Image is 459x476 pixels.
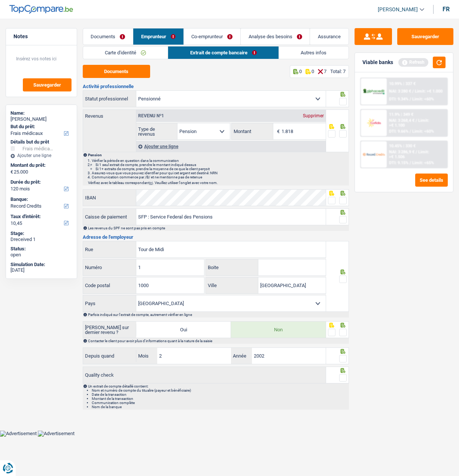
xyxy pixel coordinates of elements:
[206,277,259,293] label: Ville
[10,267,72,273] div: [DATE]
[389,144,416,148] div: 10.45% | 330 €
[10,162,71,168] label: Montant du prêt:
[23,78,72,91] button: Sauvegarder
[184,28,240,45] a: Co-emprunteur
[83,46,168,59] a: Carte d'identité
[168,46,279,59] a: Extrait de compte bancaire
[232,123,273,139] label: Montant
[83,324,137,336] label: [PERSON_NAME] sur dernier revenu ?
[241,28,310,45] a: Analyse des besoins
[299,69,302,74] p: 0
[95,167,348,171] li: Si 1+ extraits de compte, prendre la moyenne de ce que le client perçoit
[83,65,150,78] button: Documents
[10,246,72,252] div: Status:
[136,141,325,152] div: Ajouter une ligne
[83,84,349,89] h3: Activité professionnelle
[9,5,73,14] img: TopCompare Logo
[33,82,61,87] span: Sauvegarder
[10,231,72,237] div: Stage:
[88,339,348,343] div: Contacter le client pour avoir plus d'informations quant à la nature de la saisie
[83,350,137,362] label: Depuis quand
[363,149,385,160] img: Record Credits
[389,118,414,123] span: NAI: 3 268,4 €
[231,322,326,338] label: Non
[410,97,411,102] span: /
[389,129,408,134] span: DTI: 9.66%
[10,139,72,145] div: Détails but du prêt
[206,259,259,275] label: Boite
[389,112,413,117] div: 11.9% | 349 €
[83,190,137,206] label: IBAN
[136,123,177,139] label: Type de revenus
[252,348,326,364] input: AAAA
[92,171,348,175] li: Assurez-vous que vous pouvez identifier pour qui cet argent est destiné: NRN
[416,118,417,123] span: /
[83,110,136,118] label: Revenus
[92,159,348,163] li: Vérifier la période en question dans la communication
[92,175,348,179] li: Communication commence par /B/ et ne mentionne pas de retenue
[372,3,424,16] a: [PERSON_NAME]
[92,405,348,409] li: Nom de la banque
[363,117,385,129] img: Cofidis
[389,118,429,128] span: Limit: >€ 1.100
[415,174,448,187] button: See details
[389,150,429,159] span: Limit: >€ 1.506
[389,89,411,94] span: NAI: 3 280 €
[415,89,443,94] span: Limit: >€ 1.000
[10,214,71,220] label: Taux d'intérêt:
[136,348,157,364] label: Mois
[330,69,346,74] div: Total: 7
[88,181,348,185] p: Vérifiez avec le tableau correspondant . Veuillez utiliser l'onglet avec votre nom.
[83,259,136,275] label: Numéro
[378,6,418,13] span: [PERSON_NAME]
[83,367,326,383] label: Quality check
[412,89,414,94] span: /
[310,28,348,45] a: Assurance
[83,209,137,225] label: Caisse de paiement
[412,129,434,134] span: Limit: <60%
[88,226,348,230] div: Les revenus du SPF ne sont pas pris en compte
[412,97,434,102] span: Limit: <60%
[10,110,72,116] div: Name:
[10,153,72,158] div: Ajouter une ligne
[149,181,153,185] a: ici
[83,241,137,257] label: Rue
[389,97,408,102] span: DTI: 9.34%
[83,91,137,107] label: Statut professionnel
[397,28,453,45] button: Sauvegarder
[398,58,428,66] div: Refresh
[133,28,183,45] a: Emprunteur
[10,179,71,185] label: Durée du prêt:
[362,59,393,66] div: Viable banks
[410,160,411,165] span: /
[389,150,414,154] span: NAI: 3 286,9 €
[416,150,417,154] span: /
[88,384,348,409] div: Un extrait de compte détaillé contient:
[13,33,69,40] h5: Notes
[443,6,450,13] div: fr
[412,160,434,165] span: Limit: <65%
[363,88,385,95] img: Alphacredit
[83,235,349,239] h3: Adresse de l'employeur
[311,69,314,74] p: 0
[95,163,348,167] li: Si 1 seul extrait de compte, prendre le montant indiqué dessus
[231,348,252,364] label: Année
[10,116,72,122] div: [PERSON_NAME]
[157,348,231,364] input: MM
[273,123,282,139] span: €
[389,81,416,86] div: 10.99% | 337 €
[92,392,348,397] li: Date de la transaction
[279,46,349,59] a: Autres infos
[136,114,166,118] div: Revenu nº1
[301,114,326,118] div: Supprimer
[10,252,72,258] div: open
[389,160,408,165] span: DTI: 9.15%
[10,237,72,242] div: Dreceived 1
[410,129,411,134] span: /
[83,295,137,311] label: Pays
[10,124,71,130] label: But du prêt:
[136,322,231,338] label: Oui
[10,169,13,175] span: €
[92,388,348,392] li: Nom et numéro de compte du titualire (payeur et bénéficiaire)
[88,153,348,157] p: Pension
